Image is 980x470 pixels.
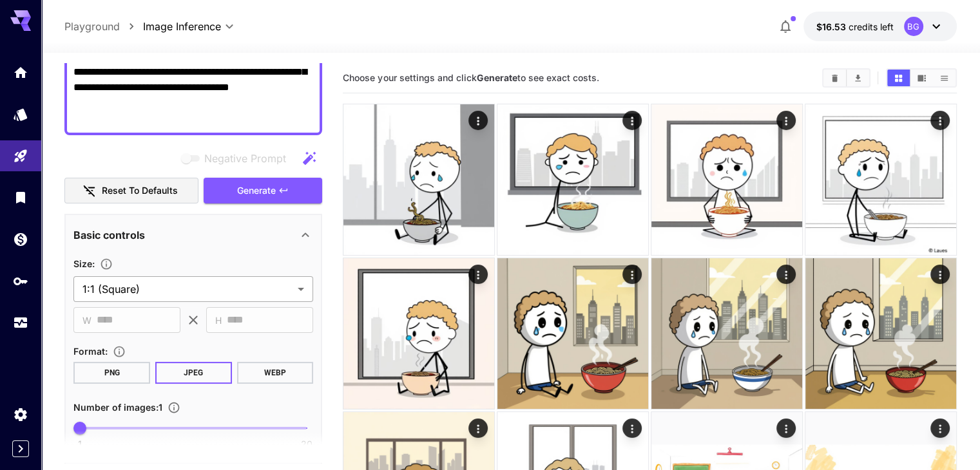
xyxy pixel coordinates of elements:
div: Models [13,106,28,122]
span: W [82,313,91,328]
img: Z [805,104,956,255]
nav: breadcrumb [64,19,143,34]
a: Playground [64,19,120,34]
div: Usage [13,315,28,331]
span: Size : [73,258,95,269]
button: Generate [204,178,322,204]
div: Actions [622,111,642,130]
button: Specify how many images to generate in a single request. Each image generation will be charged se... [162,401,186,414]
button: Show images in list view [933,70,956,86]
b: Generate [476,72,517,83]
div: Actions [930,111,950,130]
div: Library [13,189,28,205]
span: Generate [237,183,276,199]
div: Clear ImagesDownload All [822,68,870,88]
button: JPEG [155,362,232,384]
div: API Keys [13,273,28,289]
div: Actions [622,418,642,438]
div: Wallet [13,231,28,247]
div: Actions [776,111,796,130]
div: Playground [13,148,28,164]
span: Number of images : 1 [73,402,162,413]
img: 2Q== [651,258,802,409]
div: Actions [776,418,796,438]
button: Clear Images [823,70,846,86]
span: Image Inference [143,19,221,34]
button: Show images in grid view [887,70,910,86]
button: Choose the file format for the output image. [108,345,131,358]
div: BG [904,17,923,36]
img: Z [497,104,648,255]
span: Negative prompts are not compatible with the selected model. [178,150,296,166]
div: $16.5323 [816,20,894,33]
span: credits left [849,21,894,32]
div: Actions [468,111,488,130]
span: $16.53 [816,21,849,32]
div: Basic controls [73,220,313,250]
button: Reset to defaults [64,178,198,204]
div: Actions [930,418,950,438]
div: Actions [622,265,642,284]
div: Actions [776,265,796,284]
div: Actions [468,265,488,284]
button: PNG [73,362,150,384]
div: Show images in grid viewShow images in video viewShow images in list view [886,68,957,88]
button: $16.5323BG [803,12,957,41]
div: Actions [468,418,488,438]
img: 9k= [497,258,648,409]
button: Adjust the dimensions of the generated image by specifying its width and height in pixels, or sel... [95,258,118,270]
div: Home [13,64,28,80]
span: 1:1 (Square) [82,281,293,297]
span: Negative Prompt [204,151,286,166]
span: Format : [73,346,108,357]
img: 9k= [343,104,494,255]
img: 9k= [651,104,802,255]
img: Z [805,258,956,409]
button: Show images in video view [910,70,933,86]
img: 2Q== [343,258,494,409]
button: WEBP [237,362,314,384]
p: Basic controls [73,227,145,243]
div: Settings [13,406,28,422]
div: Actions [930,265,950,284]
button: Expand sidebar [12,440,29,457]
span: H [215,313,222,328]
span: Choose your settings and click to see exact costs. [343,72,599,83]
button: Download All [847,70,869,86]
